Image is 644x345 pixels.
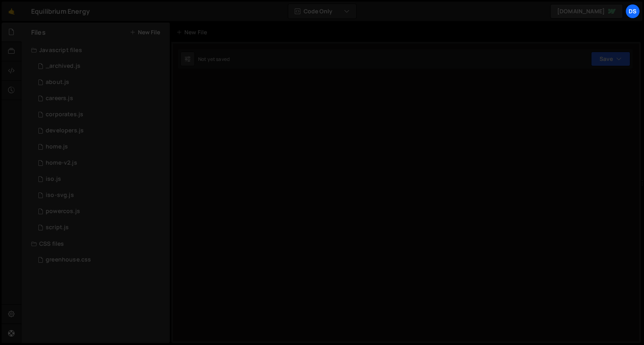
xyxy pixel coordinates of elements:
[31,252,170,268] div: 8948/19054.css
[46,159,77,167] div: home-v2.js
[31,155,170,171] div: 8948/45512.js
[2,2,21,21] a: 🤙
[21,236,170,252] div: CSS files
[46,95,73,102] div: careers.js
[31,171,170,187] div: 8948/18968.js
[31,90,170,107] div: 8948/19103.js
[46,176,61,183] div: iso.js
[31,107,170,123] div: 8948/19790.js
[31,123,170,139] div: 8948/19093.js
[46,63,80,70] div: _archived.js
[198,56,230,63] div: Not yet saved
[31,187,170,203] div: 8948/19838.js
[46,192,74,199] div: iso-svg.js
[46,79,69,86] div: about.js
[46,111,83,118] div: corporates.js
[625,4,640,19] a: DS
[31,220,170,236] div: 8948/18945.js
[31,28,46,37] h2: Files
[176,28,210,36] div: New File
[46,224,69,231] div: script.js
[31,74,170,90] div: 8948/19847.js
[46,143,68,151] div: home.js
[46,256,91,263] div: greenhouse.css
[31,6,90,16] div: Equilibrium Energy
[591,52,630,66] button: Save
[21,42,170,58] div: Javascript files
[550,4,623,19] a: [DOMAIN_NAME]
[288,4,356,19] button: Code Only
[31,139,170,155] div: 8948/19433.js
[46,208,80,215] div: powercos.js
[31,58,170,74] div: 8948/45642.js
[130,29,160,36] button: New File
[31,203,170,220] div: 8948/19934.js
[46,127,84,134] div: developers.js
